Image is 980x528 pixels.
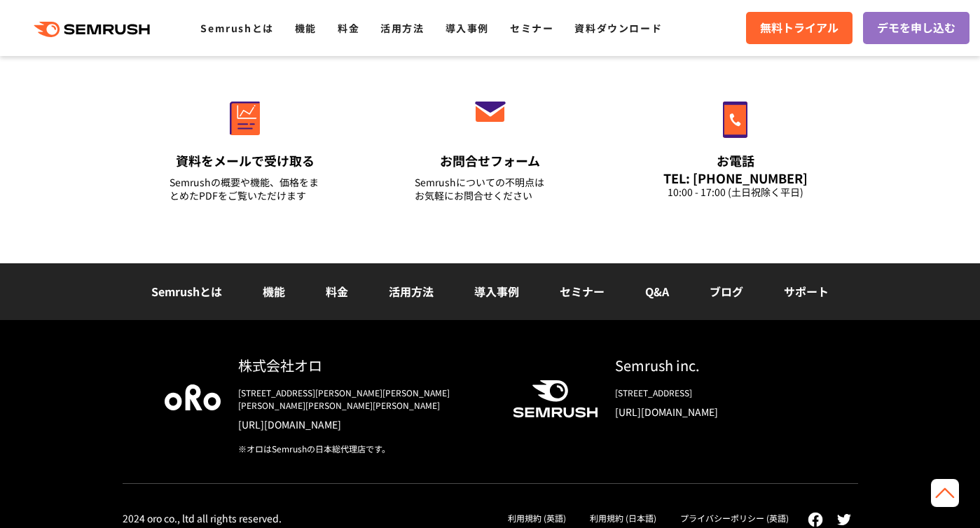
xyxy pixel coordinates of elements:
[338,21,359,35] a: 料金
[385,71,595,220] a: お問合せフォーム Semrushについての不明点はお気軽にお問合せください
[140,71,350,220] a: 資料をメールで受け取る Semrushの概要や機能、価格をまとめたPDFをご覧いただけます
[560,283,605,300] a: セミナー
[837,514,851,525] img: twitter
[877,19,955,37] span: デモを申し込む
[680,512,789,524] a: プライバシーポリシー (英語)
[660,170,811,186] div: TEL: [PHONE_NUMBER]
[863,12,969,44] a: デモを申し込む
[170,152,321,169] div: 資料をメールで受け取る
[760,19,838,37] span: 無料トライアル
[170,176,321,202] div: Semrushの概要や機能、価格をまとめたPDFをご覧いただけます
[746,12,853,44] a: 無料トライアル
[574,21,662,35] a: 資料ダウンロード
[263,283,285,300] a: 機能
[615,387,816,399] div: [STREET_ADDRESS]
[615,355,816,375] div: Semrush inc.
[380,21,424,35] a: 活用方法
[510,21,553,35] a: セミナー
[508,512,566,524] a: 利用規約 (英語)
[238,417,490,431] a: [URL][DOMAIN_NAME]
[784,283,829,300] a: サポート
[200,21,273,35] a: Semrushとは
[151,283,222,300] a: Semrushとは
[326,283,348,300] a: 料金
[123,512,282,524] div: 2024 oro co., ltd all rights reserved.
[615,405,816,419] a: [URL][DOMAIN_NAME]
[238,387,490,412] div: [STREET_ADDRESS][PERSON_NAME][PERSON_NAME][PERSON_NAME][PERSON_NAME][PERSON_NAME]
[446,21,489,35] a: 導入事例
[710,283,743,300] a: ブログ
[238,443,490,455] div: ※オロはSemrushの日本総代理店です。
[645,283,669,300] a: Q&A
[660,152,811,169] div: お電話
[295,21,317,35] a: 機能
[415,152,566,169] div: お問合せフォーム
[415,176,566,202] div: Semrushについての不明点は お気軽にお問合せください
[389,283,434,300] a: 活用方法
[590,512,656,524] a: 利用規約 (日本語)
[474,283,519,300] a: 導入事例
[165,384,221,410] img: oro company
[238,355,490,375] div: 株式会社オロ
[660,186,811,199] div: 10:00 - 17:00 (土日祝除く平日)
[808,512,823,527] img: facebook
